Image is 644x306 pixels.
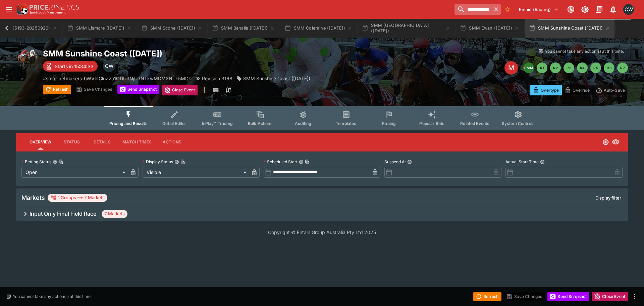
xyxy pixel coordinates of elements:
[540,160,545,164] button: Actual Start Time
[530,85,628,95] div: Start From
[21,167,128,178] div: Open
[612,138,620,146] svg: Visible
[515,4,563,15] button: Select Tenant
[13,294,92,300] p: You cannot take any action(s) at this time.
[57,134,87,150] button: Status
[454,4,491,15] input: search
[579,3,591,15] button: Toggle light/dark mode
[456,19,524,38] button: SMM Ewan ([DATE])
[24,134,57,150] button: Overview
[53,160,57,164] button: Betting StatusCopy To Clipboard
[419,121,444,126] span: Popular Bets
[202,75,232,82] p: Revision 3168
[43,75,191,82] p: Copy To Clipboard
[505,159,539,165] p: Actual Start Time
[21,159,51,165] p: Betting Status
[502,121,535,126] span: System Controls
[143,167,249,178] div: Visible
[607,3,619,15] button: Notifications
[295,121,311,126] span: Auditing
[87,134,117,150] button: Details
[617,62,628,73] button: R7
[541,87,559,94] p: Overtype
[523,62,628,73] nav: pagination navigation
[547,292,589,301] button: Send Snapshot
[623,4,634,15] div: Clint Wallis
[109,121,148,126] span: Pricing and Results
[55,63,94,70] p: Starts in 15:34:33
[280,19,357,38] button: SMM Coleraine ([DATE])
[382,121,396,126] span: Racing
[473,292,501,301] button: Refresh
[593,3,605,15] button: Documentation
[30,11,66,14] img: Sportsbook Management
[143,159,173,165] p: Display Status
[43,48,335,59] h2: Copy To Clipboard
[631,293,639,301] button: more
[3,3,15,15] button: open drawer
[545,48,624,54] p: You cannot take any action(s) at this time.
[530,85,562,95] button: Overtype
[537,62,547,73] button: R1
[460,121,489,126] span: Related Events
[504,61,518,75] div: Edit Meeting
[602,139,609,145] svg: Open
[264,159,298,165] p: Scheduled Start
[591,192,625,203] button: Display filter
[21,194,45,202] h5: Markets
[590,62,601,73] button: R5
[202,121,233,126] span: InPlay™ Trading
[50,194,105,202] div: 1 Groups 7 Markets
[117,134,157,150] button: Match Times
[565,3,577,15] button: Connected to PK
[103,60,115,72] div: Clint Wallis
[593,85,628,95] button: Auto-Save
[577,62,588,73] button: R4
[248,121,273,126] span: Bulk Actions
[336,121,356,126] span: Templates
[43,85,71,94] button: Refresh
[236,75,310,82] div: SMM Sunshine Coast (26/09/25)
[305,160,310,164] button: Copy To Clipboard
[358,19,454,38] button: SMM [GEOGRAPHIC_DATA] ([DATE])
[592,292,628,301] button: Close Event
[523,62,534,73] button: SMM
[502,4,513,15] button: No Bookmarks
[30,210,96,217] h6: Input Only Final Field Race
[59,160,63,164] button: Copy To Clipboard
[63,19,136,38] button: SMM Lismore ([DATE])
[180,160,185,164] button: Copy To Clipboard
[604,87,625,94] p: Auto-Save
[137,19,207,38] button: SMM Scone ([DATE])
[104,106,540,130] div: Event type filters
[407,160,412,164] button: Suspend At
[561,85,593,95] button: Override
[621,2,636,17] button: Clint Wallis
[563,62,574,73] button: R3
[162,121,186,126] span: Detail Editor
[30,5,79,10] img: PriceKinetics
[604,62,614,73] button: R6
[550,62,561,73] button: R2
[157,134,187,150] button: Actions
[384,159,406,165] p: Suspend At
[299,160,304,164] button: Scheduled StartCopy To Clipboard
[208,19,279,38] button: SMM Benalla ([DATE])
[243,75,310,82] p: SMM Sunshine Coast ([DATE])
[162,85,198,95] button: Close Event
[525,19,614,38] button: SMM Sunshine Coast ([DATE])
[15,3,28,16] img: PriceKinetics Logo
[200,85,208,95] button: more
[174,160,179,164] button: Display StatusCopy To Clipboard
[117,85,159,94] button: Send Snapshot
[16,48,38,70] img: horse_racing.png
[573,87,590,94] p: Override
[102,211,127,217] span: 7 Markets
